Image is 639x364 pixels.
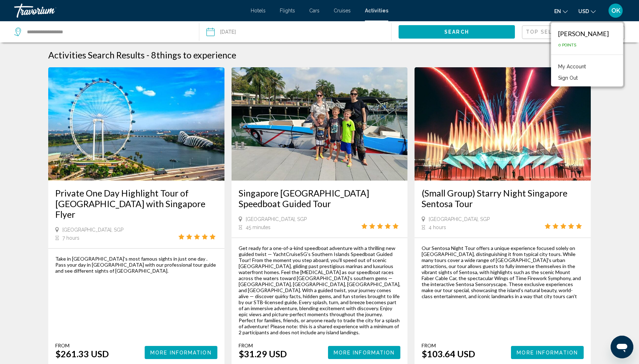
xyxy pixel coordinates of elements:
[232,67,408,181] img: 37.jpg
[146,50,149,60] span: -
[334,8,351,13] a: Cruises
[239,245,401,335] div: Get ready for a one-of-a-kind speedboat adventure with a thrilling new guided twist — YachtCruise...
[606,3,625,18] button: User Menu
[280,8,295,13] a: Flights
[251,8,266,13] a: Hotels
[309,8,319,13] a: Cars
[517,350,578,356] span: More Information
[55,256,217,274] div: Take in [GEOGRAPHIC_DATA]’s most famous sights in just one day . Pass your day in [GEOGRAPHIC_DAT...
[444,29,469,35] span: Search
[365,8,388,13] a: Activities
[554,6,568,16] button: Change language
[422,245,584,299] div: Our Sentosa Night Tour offers a unique experience focused solely on [GEOGRAPHIC_DATA], distinguis...
[145,346,217,359] button: More Information
[422,348,475,359] div: $103.64 USD
[511,346,584,359] button: More Information
[151,50,236,60] h2: 8
[239,348,287,359] div: $31.29 USD
[14,4,244,18] a: Travorium
[334,350,395,356] span: More Information
[156,50,236,60] span: things to experience
[415,67,591,181] img: a9.jpg
[611,7,620,14] span: OK
[429,224,446,230] span: 4 hours
[578,8,589,14] span: USD
[150,350,212,356] span: More Information
[611,336,633,358] iframe: Button to launch messaging window
[578,6,596,16] button: Change currency
[526,29,568,35] mat-select: Sort by
[55,342,109,348] div: From
[62,227,123,233] span: [GEOGRAPHIC_DATA], SGP
[206,21,391,42] button: Date: Sep 3, 2025
[246,216,307,222] span: [GEOGRAPHIC_DATA], SGP
[422,188,584,209] a: (Small Group) Starry Night Singapore Sentosa Tour
[62,235,79,241] span: 7 hours
[554,8,561,14] span: en
[558,30,609,38] div: [PERSON_NAME]
[555,62,589,71] a: My Account
[328,346,401,359] button: More Information
[48,67,224,181] img: fc.jpg
[558,43,576,47] span: 0 Points
[48,50,145,60] h1: Activities Search Results
[239,342,287,348] div: From
[526,29,567,35] span: Top Sellers
[55,348,109,359] div: $261.33 USD
[399,25,515,38] button: Search
[429,216,490,222] span: [GEOGRAPHIC_DATA], SGP
[422,342,475,348] div: From
[246,224,271,230] span: 45 minutes
[239,188,401,209] a: Singapore [GEOGRAPHIC_DATA] Speedboat Guided Tour
[55,188,217,220] a: Private One Day Highlight Tour of [GEOGRAPHIC_DATA] with Singapore Flyer
[555,73,581,83] button: Sign Out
